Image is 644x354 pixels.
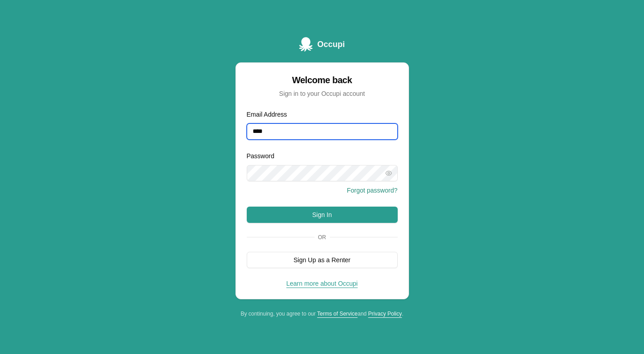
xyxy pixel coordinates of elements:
span: Or [315,234,330,241]
label: Email Address [247,111,287,118]
div: Welcome back [247,74,398,86]
a: Occupi [299,37,345,52]
button: Sign In [247,207,398,223]
button: Forgot password? [347,186,397,195]
label: Password [247,152,274,160]
button: Sign Up as a Renter [247,252,398,268]
a: Learn more about Occupi [287,280,358,287]
div: By continuing, you agree to our and . [235,310,409,317]
span: Occupi [317,38,345,51]
a: Terms of Service [317,311,357,317]
a: Privacy Policy [368,311,402,317]
div: Sign in to your Occupi account [247,89,398,98]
